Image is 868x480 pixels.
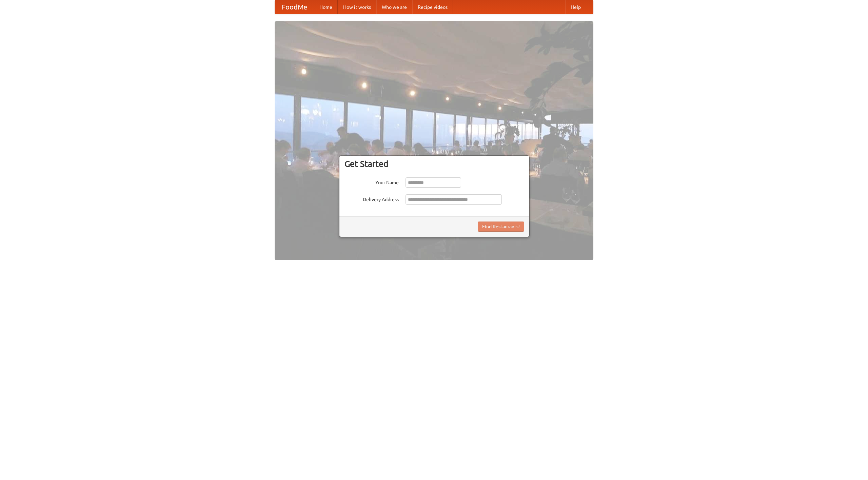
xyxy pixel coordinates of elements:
a: Help [565,0,586,14]
a: FoodMe [275,0,314,14]
label: Your Name [344,177,399,186]
a: Who we are [376,0,412,14]
a: How it works [338,0,376,14]
label: Delivery Address [344,194,399,203]
a: Recipe videos [412,0,453,14]
button: Find Restaurants! [478,222,524,232]
h3: Get Started [344,159,524,169]
a: Home [314,0,338,14]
